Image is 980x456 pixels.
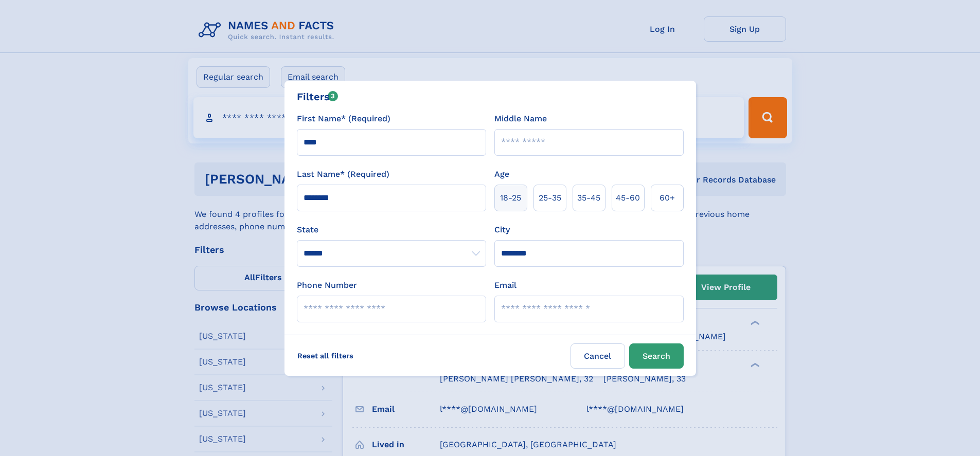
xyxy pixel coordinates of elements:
span: 25‑35 [539,192,561,204]
button: Search [629,343,684,369]
span: 35‑45 [577,192,600,204]
label: Last Name* (Required) [297,168,389,180]
label: First Name* (Required) [297,113,390,125]
label: Age [494,168,509,180]
span: 18‑25 [500,192,521,204]
div: Filters [297,89,338,104]
label: Email [494,279,516,291]
label: Middle Name [494,113,547,125]
label: Reset all filters [291,343,360,368]
span: 60+ [660,192,675,204]
label: City [494,224,510,236]
label: Cancel [571,343,625,369]
span: 45‑60 [616,192,640,204]
label: Phone Number [297,279,357,291]
label: State [297,224,486,236]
